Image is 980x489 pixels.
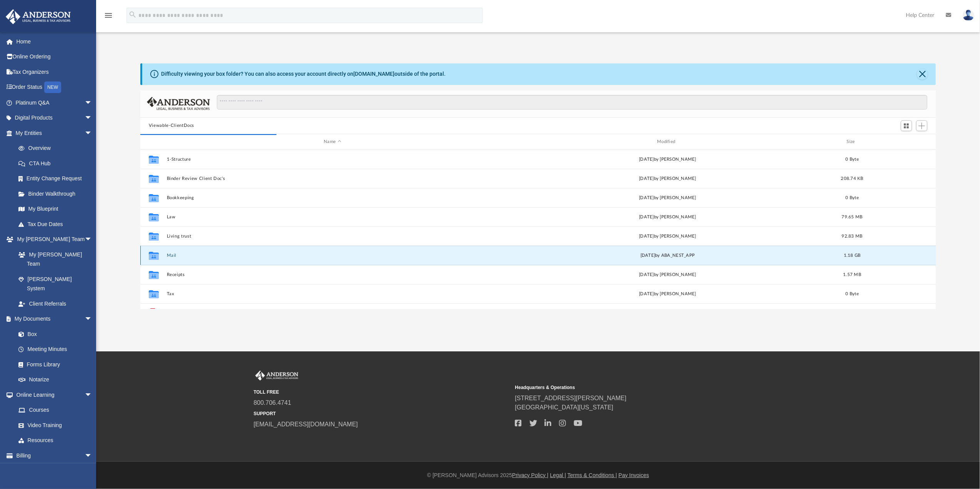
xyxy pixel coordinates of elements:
[11,216,104,232] a: Tax Due Dates
[11,342,100,357] a: Meeting Minutes
[843,273,861,277] span: 1.57 MB
[845,157,859,161] span: 0 Byte
[85,110,100,126] span: arrow_drop_down
[85,125,100,141] span: arrow_drop_down
[5,125,104,141] a: My Entitiesarrow_drop_down
[619,472,649,478] a: Pay Invoices
[166,176,498,181] button: Binder Review Client Doc's
[254,399,291,406] a: 800.706.4741
[11,141,104,156] a: Overview
[917,69,928,80] button: Close
[845,292,859,296] span: 0 Byte
[254,371,300,381] img: Anderson Advisors Platinum Portal
[11,296,100,311] a: Client Referrals
[166,157,498,162] button: 1-Structure
[166,234,498,239] button: Living trust
[5,448,104,463] a: Billingarrow_drop_down
[5,463,104,479] a: Events Calendar
[5,311,100,327] a: My Documentsarrow_drop_down
[11,271,100,296] a: [PERSON_NAME] System
[841,176,863,181] span: 208.74 KB
[515,395,627,401] a: [STREET_ADDRESS][PERSON_NAME]
[5,80,104,95] a: Order StatusNEW
[166,215,498,220] button: Law
[502,252,834,259] div: [DATE] by ABA_NEST_APP
[96,471,980,479] div: © [PERSON_NAME] Advisors 2025
[844,253,861,258] span: 1.18 GB
[502,156,834,163] div: [DATE] by [PERSON_NAME]
[11,403,100,418] a: Courses
[3,9,73,24] img: Anderson Advisors Platinum Portal
[149,122,194,129] button: Viewable-ClientDocs
[5,232,100,247] a: My [PERSON_NAME] Teamarrow_drop_down
[11,417,96,433] a: Video Training
[845,196,859,200] span: 0 Byte
[501,138,833,145] div: Modified
[502,233,834,240] div: [DATE] by [PERSON_NAME]
[502,291,834,298] div: [DATE] by [PERSON_NAME]
[842,215,862,219] span: 79.65 MB
[11,326,96,342] a: Box
[166,291,498,296] button: Tax
[502,271,834,278] div: [DATE] by [PERSON_NAME]
[515,404,614,411] a: [GEOGRAPHIC_DATA][US_STATE]
[5,34,104,49] a: Home
[515,384,771,391] small: Headquarters & Operations
[963,10,974,21] img: User Pic
[161,70,446,78] div: Difficulty viewing your box folder? You can also access your account directly on outside of the p...
[85,448,100,464] span: arrow_drop_down
[512,472,549,478] a: Privacy Policy |
[166,195,498,200] button: Bookkeeping
[217,95,927,110] input: Search files and folders
[85,232,100,248] span: arrow_drop_down
[5,64,104,80] a: Tax Organizers
[140,150,936,309] div: grid
[871,138,925,145] div: id
[128,10,137,19] i: search
[11,156,104,171] a: CTA Hub
[353,71,394,77] a: [DOMAIN_NAME]
[166,138,498,145] div: Name
[11,201,100,217] a: My Blueprint
[5,95,104,110] a: Platinum Q&Aarrow_drop_down
[5,110,104,126] a: Digital Productsarrow_drop_down
[254,389,510,396] small: TOLL FREE
[502,214,834,221] div: [DATE] by [PERSON_NAME]
[550,472,566,478] a: Legal |
[842,234,862,238] span: 92.83 MB
[502,175,834,182] div: [DATE] by [PERSON_NAME]
[104,15,113,20] a: menu
[254,410,510,417] small: SUPPORT
[11,372,100,388] a: Notarize
[11,171,104,186] a: Entity Change Request
[85,387,100,403] span: arrow_drop_down
[502,195,834,201] div: [DATE] by [PERSON_NAME]
[916,120,928,131] button: Add
[85,95,100,111] span: arrow_drop_down
[254,421,358,427] a: [EMAIL_ADDRESS][DOMAIN_NAME]
[837,138,867,145] div: Size
[11,247,96,271] a: My [PERSON_NAME] Team
[85,311,100,327] span: arrow_drop_down
[901,120,912,131] button: Switch to Grid View
[166,253,498,258] button: Mail
[144,138,163,145] div: id
[11,433,100,448] a: Resources
[5,49,104,65] a: Online Ordering
[44,81,61,93] div: NEW
[166,272,498,277] button: Receipts
[104,11,113,20] i: menu
[5,387,100,403] a: Online Learningarrow_drop_down
[11,186,104,201] a: Binder Walkthrough
[11,357,96,372] a: Forms Library
[567,472,617,478] a: Terms & Conditions |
